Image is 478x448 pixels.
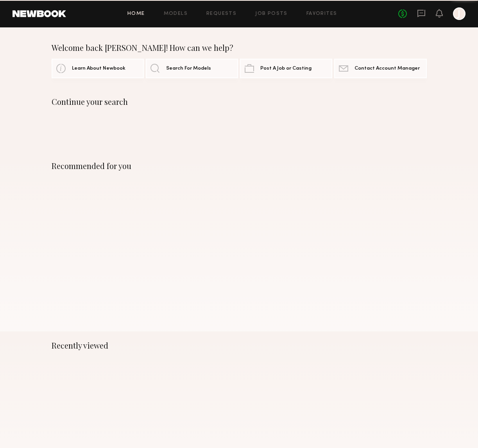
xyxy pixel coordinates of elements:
[334,59,426,78] a: Contact Account Manager
[52,341,427,350] div: Recently viewed
[164,11,188,16] a: Models
[52,97,427,106] div: Continue your search
[260,66,312,71] span: Post A Job or Casting
[255,11,288,16] a: Job Posts
[146,59,238,78] a: Search For Models
[52,59,144,78] a: Learn About Newbook
[206,11,236,16] a: Requests
[240,59,332,78] a: Post A Job or Casting
[306,11,337,16] a: Favorites
[52,43,427,52] div: Welcome back [PERSON_NAME]! How can we help?
[354,66,420,71] span: Contact Account Manager
[127,11,145,16] a: Home
[52,161,427,171] div: Recommended for you
[166,66,211,71] span: Search For Models
[453,7,465,20] a: J
[72,66,125,71] span: Learn About Newbook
